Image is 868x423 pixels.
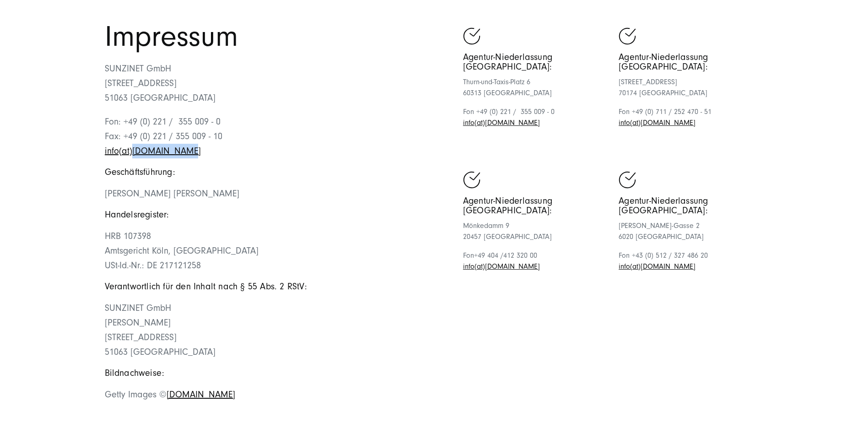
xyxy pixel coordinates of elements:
a: Schreiben Sie eine E-Mail an sunzinet [463,119,540,127]
span: 51063 [GEOGRAPHIC_DATA] [105,347,216,357]
span: USt-Id.-Nr.: DE 217121258 [105,260,201,271]
p: Fon +43 (0) 512 / 327 486 20 [619,250,763,272]
h5: Geschäftsführung: [105,168,434,177]
span: SUNZINET GmbH [105,303,171,313]
p: SUNZINET GmbH [STREET_ADDRESS] 51063 [GEOGRAPHIC_DATA] [105,61,434,105]
h5: Bildnachweise: [105,369,434,378]
span: +49 404 / [474,251,503,260]
h5: Agentur-Niederlassung [GEOGRAPHIC_DATA]: [463,53,608,72]
p: Fon +49 (0) 221 / 355 009 - 0 [463,106,608,128]
p: Fon: +49 (0) 221 / 355 009 - 0 Fax: +49 (0) 221 / 355 009 - 10 [105,114,434,158]
p: Mönkedamm 9 20457 [GEOGRAPHIC_DATA] [463,220,608,242]
span: Getty Images © [105,390,167,400]
span: Amtsgericht Köln, [GEOGRAPHIC_DATA] [105,246,259,256]
h5: Agentur-Niederlassung [GEOGRAPHIC_DATA]: [619,53,763,72]
span: [STREET_ADDRESS] [105,332,177,342]
span: HRB 107398 [105,231,151,241]
h5: Agentur-Niederlassung [GEOGRAPHIC_DATA]: [463,196,608,216]
p: Thurn-und-Taxis-Platz 6 60313 [GEOGRAPHIC_DATA] [463,76,608,98]
h1: Impressum [105,23,434,51]
span: 412 320 00 [503,251,537,260]
h5: Handelsregister: [105,210,434,220]
span: [PERSON_NAME] [105,318,171,328]
p: Fon [463,250,608,272]
a: [DOMAIN_NAME] [167,390,235,400]
span: [PERSON_NAME] [PERSON_NAME] [105,189,239,199]
a: Schreiben Sie eine E-Mail an sunzinet [105,146,201,156]
p: [STREET_ADDRESS] 70174 [GEOGRAPHIC_DATA] [619,76,763,98]
h5: Agentur-Niederlassung [GEOGRAPHIC_DATA]: [619,196,763,216]
a: Schreiben Sie eine E-Mail an sunzinet [619,119,695,127]
a: Schreiben Sie eine E-Mail an sunzinet [619,262,695,271]
a: Schreiben Sie eine E-Mail an sunzinet [463,262,540,271]
p: Fon +49 (0) 711 / 252 470 - 51 [619,106,763,128]
h5: Verantwortlich für den Inhalt nach § 55 Abs. 2 RStV: [105,282,434,292]
p: [PERSON_NAME]-Gasse 2 6020 [GEOGRAPHIC_DATA] [619,220,763,242]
